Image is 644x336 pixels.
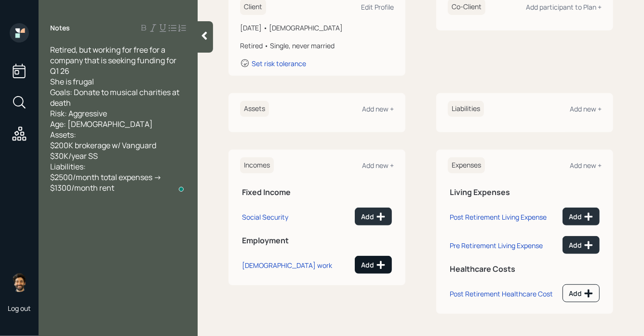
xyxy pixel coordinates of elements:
h5: Employment [242,236,392,245]
div: Add new + [362,161,394,170]
h5: Fixed Income [242,188,392,197]
div: Add new + [570,104,602,113]
div: To enrich screen reader interactions, please activate Accessibility in Grammarly extension settings [50,44,186,193]
button: Add [563,236,600,254]
div: Set risk tolerance [252,59,306,68]
div: Add [569,240,593,250]
img: eric-schwartz-headshot.png [10,273,29,292]
div: Post Retirement Healthcare Cost [450,289,553,298]
div: Edit Profile [361,2,394,12]
div: [DATE] • [DEMOGRAPHIC_DATA] [240,23,394,33]
div: [DEMOGRAPHIC_DATA] work [242,261,332,270]
h6: Expenses [448,157,485,173]
div: Add participant to Plan + [526,2,602,12]
div: Add [569,212,593,222]
button: Add [355,256,392,274]
h6: Liabilities [448,101,484,117]
button: Add [563,284,600,302]
button: Add [355,208,392,225]
div: Add new + [362,104,394,113]
span: Retired, but working for free for a company that is seeking funding for Q1 26 She is frugal Goals... [50,44,181,193]
div: Retired • Single, never married [240,41,394,51]
div: Add new + [570,161,602,170]
h6: Assets [240,101,269,117]
div: Add [361,212,386,222]
div: Add [361,260,386,270]
div: Add [569,289,593,298]
label: Notes [50,23,70,33]
h5: Living Expenses [450,188,600,197]
h6: Incomes [240,157,274,173]
h5: Healthcare Costs [450,265,600,274]
div: Social Security [242,212,288,222]
div: Pre Retirement Living Expense [450,241,543,250]
div: Log out [8,304,31,313]
div: Post Retirement Living Expense [450,212,547,222]
button: Add [563,208,600,225]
